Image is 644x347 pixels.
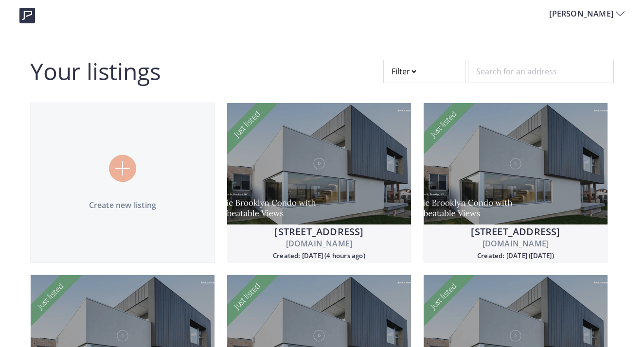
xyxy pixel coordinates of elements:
[468,60,614,83] input: Search for an address
[31,199,215,211] p: Create new listing
[19,8,35,23] img: logo
[30,60,161,83] h2: Your listings
[30,103,215,263] a: Create new listing
[549,8,616,19] span: [PERSON_NAME]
